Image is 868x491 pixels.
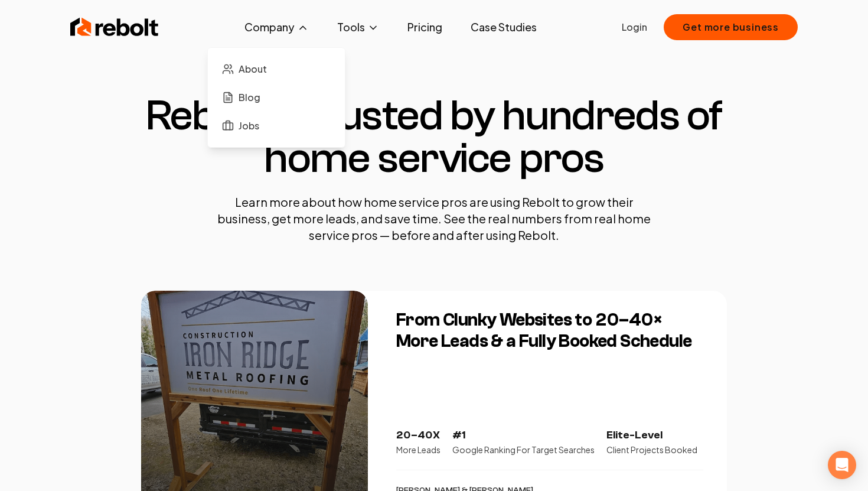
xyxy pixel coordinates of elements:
[396,310,703,352] h3: From Clunky Websites to 20–40× More Leads & a Fully Booked Schedule
[622,20,647,34] a: Login
[396,427,440,444] p: 20–40X
[217,57,335,81] a: About
[235,15,318,39] button: Company
[141,95,727,180] h1: Rebolt is trusted by hundreds of home service pros
[328,15,389,39] button: Tools
[239,90,260,105] span: Blog
[396,444,440,456] p: More Leads
[606,444,697,456] p: Client Projects Booked
[452,427,595,444] p: #1
[70,15,159,39] img: Rebolt Logo
[239,119,259,133] span: Jobs
[828,451,856,479] div: Open Intercom Messenger
[239,62,267,76] span: About
[210,194,658,243] p: Learn more about how home service pros are using Rebolt to grow their business, get more leads, a...
[664,14,798,40] button: Get more business
[461,15,546,39] a: Case Studies
[217,114,335,138] a: Jobs
[606,427,697,444] p: Elite-Level
[398,15,452,39] a: Pricing
[217,86,335,109] a: Blog
[452,444,595,456] p: Google Ranking For Target Searches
